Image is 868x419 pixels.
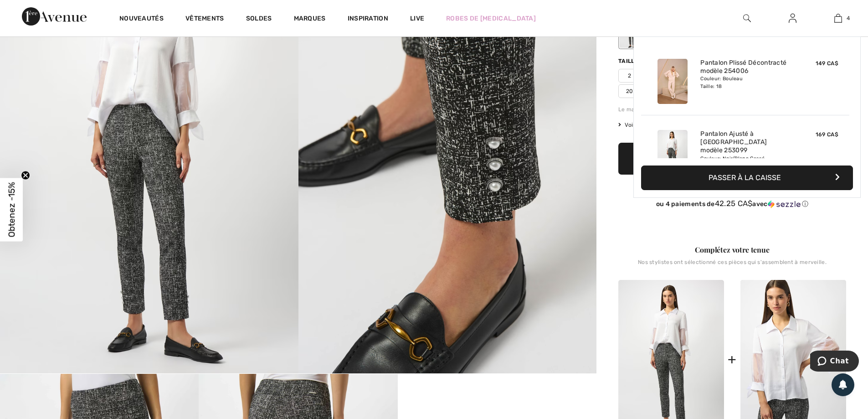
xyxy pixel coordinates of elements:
[810,351,859,373] iframe: Ouvre un widget dans lequel vous pouvez chatter avec l’un de nos agents
[715,199,753,208] span: 42.25 CA$
[618,143,846,175] button: Ajouter au panier
[816,13,860,24] a: 4
[816,131,838,138] span: 169 CA$
[294,15,326,24] a: Marques
[700,59,790,75] a: Pantalon Plissé Décontracté modèle 254006
[348,15,388,24] span: Inspiration
[789,13,796,24] img: Mes infos
[847,14,850,22] span: 4
[618,121,687,129] span: Voir tableau des tailles
[618,199,846,208] div: ou 4 paiements de avec
[834,13,842,24] img: Mon panier
[618,259,846,273] div: Nos stylistes ont sélectionné ces pièces qui s'assemblent à merveille.
[185,15,224,24] a: Vêtements
[410,14,424,23] a: Live
[620,14,643,48] div: Noir/Blanc Cassé
[618,69,641,83] span: 2
[618,57,777,65] div: Taille ([GEOGRAPHIC_DATA]/[GEOGRAPHIC_DATA]):
[246,15,272,24] a: Soldes
[700,155,790,170] div: Couleur: Noir/Blanc Cassé Taille: 18
[618,199,846,212] div: ou 4 paiements de42.25 CA$avecSezzle Cliquez pour en savoir plus sur Sezzle
[657,130,688,175] img: Pantalon Ajusté à Cheville modèle 253099
[728,349,736,370] div: +
[618,84,641,98] span: 20
[22,7,87,26] img: 1ère Avenue
[119,15,164,24] a: Nouveautés
[816,60,838,67] span: 149 CA$
[446,14,536,23] a: Robes de [MEDICAL_DATA]
[700,130,790,155] a: Pantalon Ajusté à [GEOGRAPHIC_DATA] modèle 253099
[618,105,846,114] div: Le mannequin fait 5'9"/175 cm et porte une taille 6.
[700,75,790,90] div: Couleur: Bouleau Taille: 18
[657,59,688,104] img: Pantalon Plissé Décontracté modèle 254006
[641,166,853,190] button: Passer à la caisse
[743,13,751,24] img: recherche
[6,182,17,237] span: Obtenez -15%
[768,200,801,208] img: Sezzle
[618,244,846,255] div: Complétez votre tenue
[781,13,804,24] a: Se connecter
[21,171,30,180] button: Close teaser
